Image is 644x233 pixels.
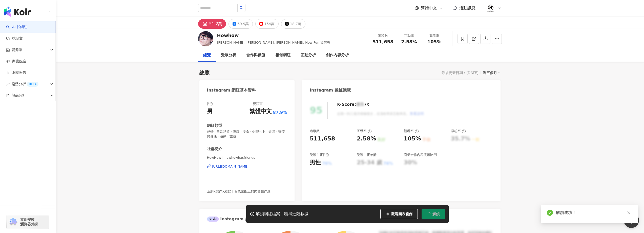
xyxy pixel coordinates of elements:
[426,211,431,216] span: loading
[373,39,393,44] span: 511,658
[391,212,412,216] span: 觀看圖表範例
[264,20,275,27] div: 154萬
[459,6,475,10] span: 活動訊息
[547,210,553,216] span: check-circle
[310,129,320,133] div: 追蹤數
[451,129,466,133] div: 漲粉率
[404,153,437,157] div: 商業合作內容覆蓋比例
[337,102,369,107] div: K-Score :
[250,102,263,106] div: 主要語言
[207,107,213,115] div: 男
[212,164,249,169] div: [URL][DOMAIN_NAME]
[422,209,445,219] button: 解鎖
[290,20,301,27] div: 18.7萬
[6,25,27,30] a: searchAI 找網紅
[310,135,335,143] div: 511,658
[556,210,632,216] div: 解鎖成功！
[12,78,38,90] span: 趨勢分析
[256,211,308,217] div: 解鎖網紅檔案，獲得進階數據
[442,71,478,75] div: 最後更新日期：[DATE]
[207,189,271,193] span: 企劃X製作X經營｜百萬業配王的內容創作課
[380,209,418,219] button: 觀看圖表範例
[486,3,495,13] img: 02.jpeg
[483,69,501,76] div: 近三個月
[207,130,287,139] span: 感情 · 日常話題 · 家庭 · 美食 · 命理占卜 · 遊戲 · 醫療與健康 · 運動 · 旅遊
[20,217,38,226] span: 立即安裝 瀏覽器外掛
[207,123,222,128] div: 網紅類型
[310,153,329,157] div: 受眾主要性別
[357,153,377,157] div: 受眾主要年齡
[199,69,210,76] div: 總覽
[207,87,256,93] div: Instagram 網紅基本資料
[404,129,419,133] div: 觀看率
[237,20,249,27] div: 69.9萬
[217,32,330,39] div: Howhow
[240,6,243,10] span: search
[404,135,421,143] div: 105%
[373,33,393,38] div: 追蹤數
[357,135,376,143] div: 2.58%
[207,102,214,106] div: 性別
[207,146,222,152] div: 社群簡介
[217,41,330,44] span: [PERSON_NAME], [PERSON_NAME], [PERSON_NAME], How Fun 如何爽
[275,52,290,58] div: 相似網紅
[255,19,279,29] button: 154萬
[6,59,26,64] a: 商案媒合
[401,39,417,44] span: 2.58%
[207,155,287,160] span: HowHow | howhowhasfriends
[7,215,49,229] a: chrome extension立即安裝 瀏覽器外掛
[310,159,321,167] div: 男性
[627,211,631,214] span: close
[198,19,226,29] button: 51.2萬
[207,164,287,169] a: [URL][DOMAIN_NAME]
[357,129,372,133] div: 互動率
[12,90,26,101] span: 競品分析
[427,39,442,44] span: 105%
[12,44,22,56] span: 資源庫
[432,212,440,216] span: 解鎖
[246,52,265,58] div: 合作與價值
[4,7,31,17] img: logo
[8,218,18,226] img: chrome extension
[310,87,351,93] div: Instagram 數據總覽
[6,36,23,41] a: 找貼文
[421,5,437,11] span: 繁體中文
[6,70,26,75] a: 洞察報告
[221,52,236,58] div: 受眾分析
[209,20,222,27] div: 51.2萬
[281,19,305,29] button: 18.7萬
[6,82,10,86] span: rise
[400,33,419,38] div: 互動率
[228,19,253,29] button: 69.9萬
[425,33,444,38] div: 觀看率
[27,82,38,87] div: BETA
[203,52,211,58] div: 總覽
[326,52,349,58] div: 創作內容分析
[250,107,272,115] div: 繁體中文
[273,110,287,115] span: 87.9%
[301,52,316,58] div: 互動分析
[198,31,213,46] img: KOL Avatar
